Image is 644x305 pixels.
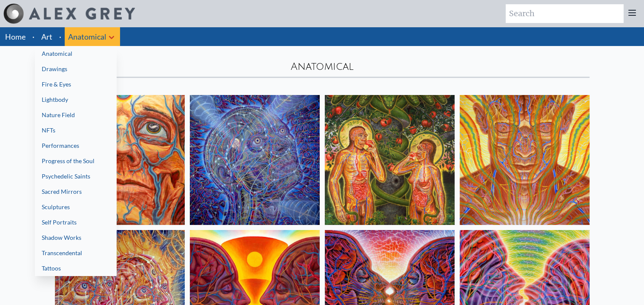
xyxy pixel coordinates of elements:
a: Nature Field [35,107,117,123]
a: Self Portraits [35,215,117,230]
a: Shadow Works [35,230,117,245]
a: Sculptures [35,199,117,215]
a: Lightbody [35,92,117,107]
a: Progress of the Soul [35,153,117,169]
a: NFTs [35,123,117,138]
a: Sacred Mirrors [35,184,117,199]
a: Psychedelic Saints [35,169,117,184]
a: Performances [35,138,117,153]
a: Drawings [35,61,117,77]
a: Anatomical [35,46,117,61]
a: Tattoos [35,261,117,276]
a: Transcendental [35,245,117,261]
a: Fire & Eyes [35,77,117,92]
